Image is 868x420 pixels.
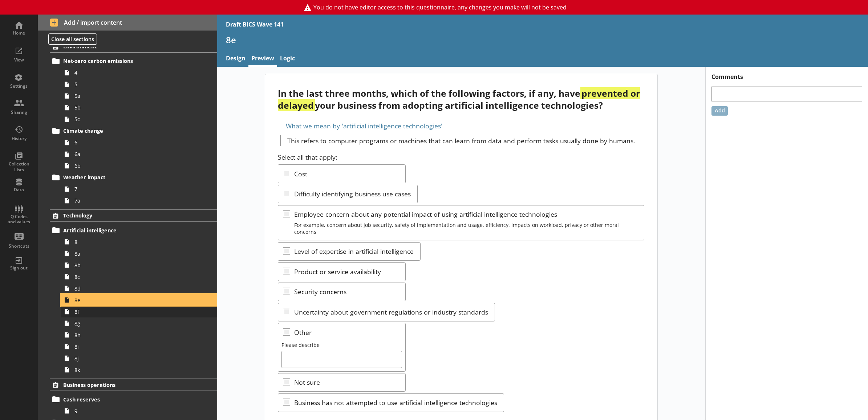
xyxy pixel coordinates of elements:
[226,34,860,45] h1: 8e
[74,308,187,315] span: 8f
[53,393,217,417] li: Cash reserves9
[48,33,97,45] button: Close all sections
[63,174,184,181] span: Weather impact
[74,343,187,350] span: 8i
[74,69,187,76] span: 4
[74,297,187,304] span: 8e
[61,67,217,79] a: 4
[226,20,284,28] div: Draft BICS Wave 141
[61,248,217,259] a: 8a
[6,57,32,63] div: View
[61,90,217,102] a: 5a
[61,271,217,283] a: 8c
[6,265,32,271] div: Sign out
[6,187,32,193] div: Data
[61,306,217,317] a: 8f
[74,197,187,204] span: 7a
[50,393,217,405] a: Cash reserves
[63,381,184,388] span: Business operations
[6,243,32,249] div: Shortcuts
[74,239,187,245] span: 8
[61,329,217,341] a: 8h
[248,51,277,67] a: Preview
[61,341,217,352] a: 8i
[38,40,217,207] li: EnvironmentNet-zero carbon emissions455a5b5cClimate change66a6bWeather impact77a
[61,364,217,376] a: 8k
[74,332,187,339] span: 8h
[278,87,644,111] div: In the last three months, which of the following factors, if any, have your business from adoptin...
[287,136,645,145] p: This refers to computer programs or machines that can learn from data and perform tasks usually d...
[50,209,217,222] a: Technology
[6,161,32,172] div: Collection Lists
[53,224,217,376] li: Artificial intelligence88a8b8c8d8e8f8g8h8i8j8k
[50,55,217,67] a: Net-zero carbon emissions
[50,19,205,27] span: Add / import content
[74,162,187,169] span: 6b
[74,273,187,280] span: 8c
[74,262,187,269] span: 8b
[61,283,217,294] a: 8d
[74,408,187,415] span: 9
[50,224,217,236] a: Artificial intelligence
[61,317,217,329] a: 8g
[38,15,217,31] button: Add / import content
[74,320,187,327] span: 8g
[63,212,184,219] span: Technology
[53,55,217,125] li: Net-zero carbon emissions455a5b5c
[63,57,184,64] span: Net-zero carbon emissions
[61,79,217,90] a: 5
[74,185,187,192] span: 7
[61,183,217,195] a: 7
[61,137,217,148] a: 6
[278,120,644,132] div: What we mean by 'artificial intelligence technologies'
[74,250,187,257] span: 8a
[61,148,217,160] a: 6a
[61,102,217,113] a: 5b
[223,51,248,67] a: Design
[63,127,184,134] span: Climate change
[38,209,217,376] li: TechnologyArtificial intelligence88a8b8c8d8e8f8g8h8i8j8k
[74,139,187,146] span: 6
[74,104,187,111] span: 5b
[74,367,187,373] span: 8k
[61,294,217,306] a: 8e
[61,195,217,207] a: 7a
[61,405,217,417] a: 9
[63,227,184,234] span: Artificial intelligence
[6,136,32,141] div: History
[61,160,217,172] a: 6b
[50,379,217,391] a: Business operations
[50,125,217,137] a: Climate change
[50,172,217,183] a: Weather impact
[63,396,184,403] span: Cash reserves
[74,92,187,99] span: 5a
[74,81,187,88] span: 5
[278,87,640,111] strong: prevented or delayed
[6,109,32,115] div: Sharing
[61,259,217,271] a: 8b
[74,285,187,292] span: 8d
[61,236,217,248] a: 8
[6,214,32,225] div: Q Codes and values
[53,125,217,172] li: Climate change66a6b
[6,30,32,36] div: Home
[277,51,298,67] a: Logic
[61,113,217,125] a: 5c
[53,172,217,207] li: Weather impact77a
[706,67,868,81] h1: Comments
[74,116,187,123] span: 5c
[74,151,187,157] span: 6a
[61,352,217,364] a: 8j
[6,83,32,89] div: Settings
[74,355,187,362] span: 8j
